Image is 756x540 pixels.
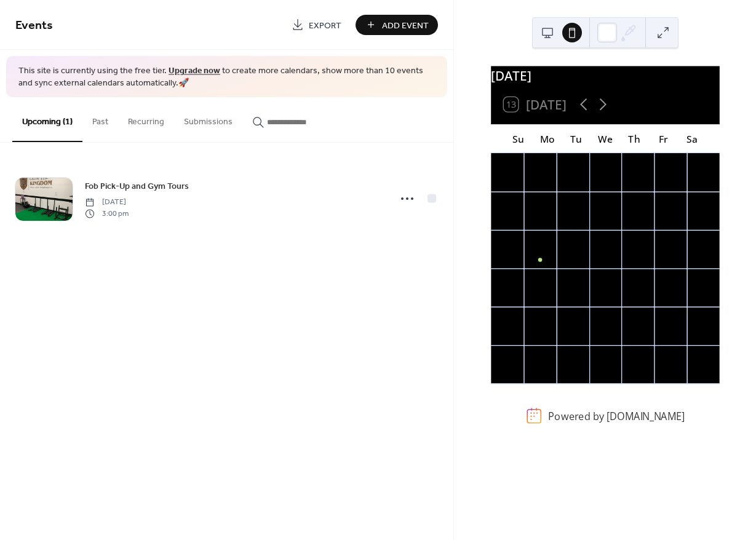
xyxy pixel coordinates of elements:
[696,314,710,328] div: 1
[565,276,579,290] div: 21
[631,276,645,290] div: 23
[500,161,514,175] div: 28
[598,237,612,252] div: 15
[598,314,612,328] div: 29
[500,276,514,290] div: 19
[663,199,677,213] div: 10
[696,237,710,252] div: 18
[631,161,645,175] div: 2
[500,314,514,328] div: 26
[356,15,438,35] button: Add Event
[696,352,710,367] div: 8
[309,19,341,32] span: Export
[619,124,648,153] div: Th
[548,409,685,423] div: Powered by
[648,124,677,153] div: Fr
[591,124,619,153] div: We
[565,237,579,252] div: 14
[696,276,710,290] div: 25
[631,237,645,252] div: 16
[12,97,82,142] button: Upcoming (1)
[598,161,612,175] div: 1
[533,124,562,153] div: Mo
[663,237,677,252] div: 17
[631,199,645,213] div: 9
[282,15,351,35] a: Export
[663,314,677,328] div: 31
[663,161,677,175] div: 3
[82,97,118,141] button: Past
[696,161,710,175] div: 4
[85,197,129,208] span: [DATE]
[631,314,645,328] div: 30
[85,180,189,193] span: Fob Pick-Up and Gym Tours
[500,352,514,367] div: 2
[533,314,547,328] div: 27
[533,276,547,290] div: 20
[533,199,547,213] div: 6
[565,352,579,367] div: 4
[118,97,174,141] button: Recurring
[169,63,220,79] a: Upgrade now
[631,352,645,367] div: 6
[663,352,677,367] div: 7
[85,179,189,193] a: Fob Pick-Up and Gym Tours
[565,161,579,175] div: 30
[607,409,685,423] a: [DOMAIN_NAME]
[504,124,533,153] div: Su
[678,124,707,153] div: Sa
[85,208,129,219] span: 3:00 pm
[663,276,677,290] div: 24
[382,19,429,32] span: Add Event
[565,314,579,328] div: 28
[598,276,612,290] div: 22
[15,14,53,38] span: Events
[696,199,710,213] div: 11
[533,161,547,175] div: 29
[598,352,612,367] div: 5
[565,199,579,213] div: 7
[18,65,435,89] span: This site is currently using the free tier. to create more calendars, show more than 10 events an...
[533,352,547,367] div: 3
[500,199,514,213] div: 5
[174,97,242,141] button: Submissions
[598,199,612,213] div: 8
[491,66,720,85] div: [DATE]
[533,237,547,252] div: 13
[562,124,591,153] div: Tu
[500,237,514,252] div: 12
